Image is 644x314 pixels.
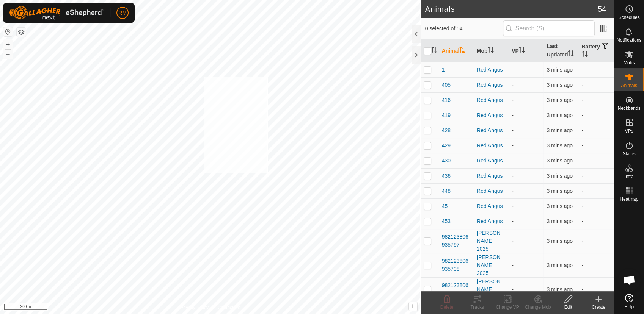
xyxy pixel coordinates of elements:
div: Red Angus [477,172,506,180]
th: Mob [474,39,509,62]
div: Red Angus [477,111,506,119]
app-display-virtual-paddock-transition: - [512,127,514,133]
td: - [579,138,614,153]
th: Animal [439,39,474,62]
td: - [579,123,614,138]
span: 6 Sept 2025, 7:15 am [547,238,572,244]
div: Tracks [462,304,492,311]
span: 6 Sept 2025, 7:15 am [547,286,572,292]
span: Infra [624,174,633,179]
td: - [579,108,614,123]
app-display-virtual-paddock-transition: - [512,188,514,194]
span: 448 [442,187,451,195]
span: 6 Sept 2025, 7:16 am [547,203,572,209]
span: 430 [442,157,451,165]
span: Schedules [618,15,639,20]
td: - [579,183,614,198]
td: - [579,253,614,277]
input: Search (S) [503,20,595,36]
app-display-virtual-paddock-transition: - [512,173,514,179]
td: - [579,153,614,168]
button: Reset Map [3,27,13,36]
button: Map Layers [17,28,26,37]
span: 428 [442,127,451,134]
td: - [579,229,614,253]
div: Red Angus [477,157,506,165]
img: Gallagher Logo [9,6,104,20]
div: Change VP [492,304,523,311]
td: - [579,62,614,77]
app-display-virtual-paddock-transition: - [512,112,514,118]
button: + [3,40,13,49]
td: - [579,92,614,108]
span: 6 Sept 2025, 7:15 am [547,112,572,118]
span: 6 Sept 2025, 7:15 am [547,262,572,268]
button: i [409,302,417,311]
span: 1 [442,66,445,74]
span: 6 Sept 2025, 7:15 am [547,127,572,133]
span: 6 Sept 2025, 7:16 am [547,97,572,103]
div: Red Angus [477,142,506,150]
span: 419 [442,111,451,119]
span: Neckbands [617,106,640,111]
span: 6 Sept 2025, 7:16 am [547,67,572,73]
span: 982123806935797 [442,233,471,249]
app-display-virtual-paddock-transition: - [512,262,514,268]
div: Change Mob [523,304,553,311]
span: Animals [621,83,637,88]
div: Create [583,304,614,311]
p-sorticon: Activate to sort [488,48,494,54]
th: Last Updated [543,39,578,62]
div: [PERSON_NAME] 2025 [477,278,506,302]
span: 405 [442,81,451,89]
p-sorticon: Activate to sort [582,52,588,58]
div: Red Angus [477,217,506,225]
span: 436 [442,172,451,180]
th: VP [509,39,543,62]
span: 54 [598,3,606,15]
span: Help [624,305,634,309]
span: 982123806935798 [442,257,471,273]
span: Mobs [624,61,635,65]
span: Heatmap [620,197,638,202]
div: Red Angus [477,127,506,134]
div: Edit [553,304,583,311]
a: Contact Us [218,304,240,311]
app-display-virtual-paddock-transition: - [512,142,514,148]
div: [PERSON_NAME] 2025 [477,229,506,253]
h2: Animals [425,5,598,14]
td: - [579,168,614,183]
span: Status [622,152,635,156]
p-sorticon: Activate to sort [519,48,525,54]
td: - [579,198,614,214]
div: [PERSON_NAME] 2025 [477,253,506,277]
span: 453 [442,217,451,225]
span: i [412,303,413,309]
th: Battery [579,39,614,62]
div: Red Angus [477,66,506,74]
a: Help [614,291,644,312]
span: 6 Sept 2025, 7:16 am [547,82,572,88]
app-display-virtual-paddock-transition: - [512,158,514,164]
app-display-virtual-paddock-transition: - [512,82,514,88]
span: 6 Sept 2025, 7:16 am [547,188,572,194]
div: Red Angus [477,96,506,104]
div: Red Angus [477,187,506,195]
app-display-virtual-paddock-transition: - [512,238,514,244]
app-display-virtual-paddock-transition: - [512,67,514,73]
div: Red Angus [477,202,506,210]
span: 416 [442,96,451,104]
span: 0 selected of 54 [425,25,503,33]
app-display-virtual-paddock-transition: - [512,218,514,224]
app-display-virtual-paddock-transition: - [512,286,514,292]
span: 6 Sept 2025, 7:16 am [547,173,572,179]
div: Red Angus [477,81,506,89]
td: - [579,277,614,302]
p-sorticon: Activate to sort [459,48,465,54]
span: 429 [442,142,451,150]
td: - [579,214,614,229]
span: Notifications [617,38,641,42]
span: 45 [442,202,448,210]
p-sorticon: Activate to sort [431,48,437,54]
span: 6 Sept 2025, 7:16 am [547,218,572,224]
